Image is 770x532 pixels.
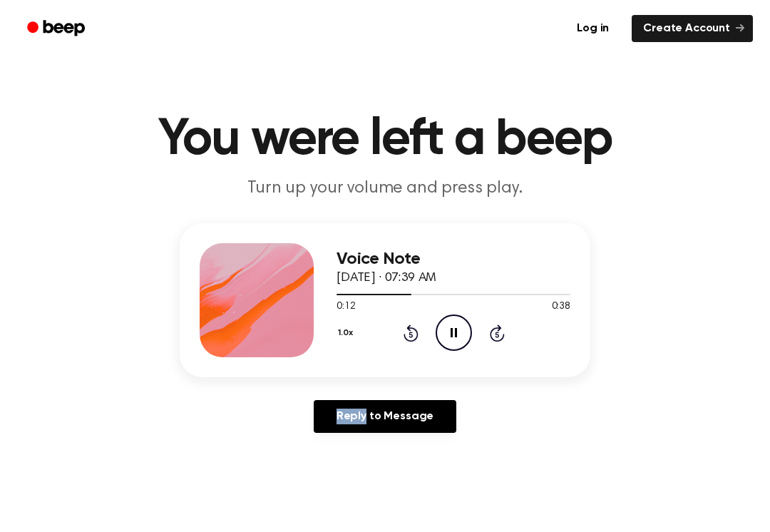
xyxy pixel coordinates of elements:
a: Log in [563,12,623,45]
span: 0:12 [337,300,355,314]
a: Beep [17,15,98,43]
a: Create Account [632,15,753,42]
span: 0:38 [552,300,570,314]
p: Turn up your volume and press play. [111,177,659,200]
h1: You were left a beep [20,114,750,165]
h3: Voice Note [337,250,570,269]
span: [DATE] · 07:39 AM [337,272,436,285]
a: Reply to Message [314,400,456,433]
button: 1.0x [337,321,358,345]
